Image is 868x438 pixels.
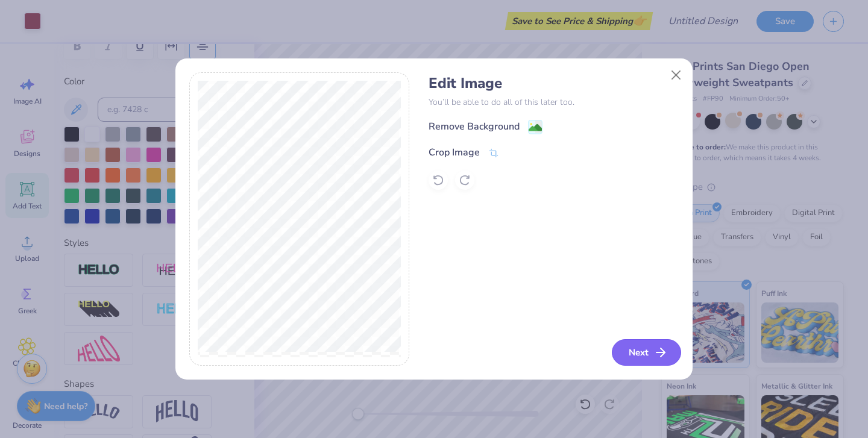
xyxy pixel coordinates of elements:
[429,145,480,160] div: Crop Image
[665,64,688,87] button: Close
[429,75,679,92] h4: Edit Image
[429,119,520,134] div: Remove Background
[612,339,681,366] button: Next
[429,96,679,108] p: You’ll be able to do all of this later too.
